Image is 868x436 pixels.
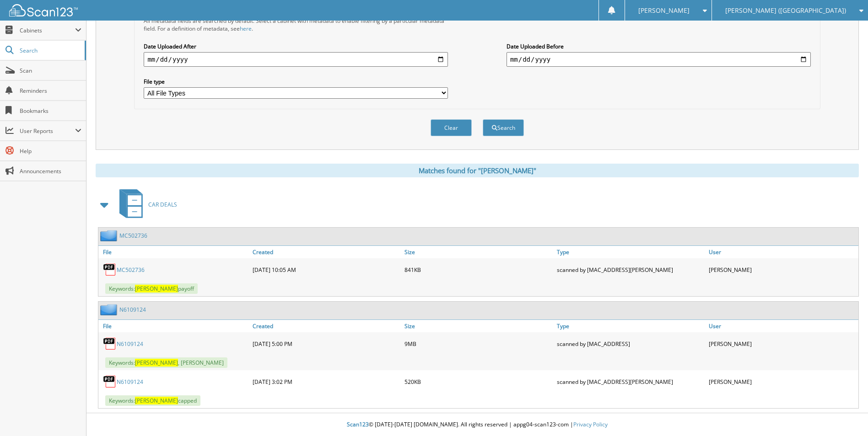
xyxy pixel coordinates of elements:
[250,335,402,353] div: [DATE] 5:00 PM
[135,397,178,404] span: [PERSON_NAME]
[20,107,81,115] span: Bookmarks
[20,147,81,155] span: Help
[507,43,811,50] label: Date Uploaded Before
[135,359,178,367] span: [PERSON_NAME]
[144,17,448,32] div: All metadata fields are searched by default. Select a cabinet with metadata to enable filtering b...
[402,335,554,353] div: 9MB
[240,25,252,32] a: here
[250,246,402,258] a: Created
[114,186,177,223] a: CAR DEALS
[100,230,119,241] img: folder2.png
[20,167,81,175] span: Announcements
[250,261,402,279] div: [DATE] 10:05 AM
[402,246,554,258] a: Size
[402,372,554,391] div: 520KB
[483,119,524,136] button: Search
[555,372,706,391] div: scanned by [MAC_ADDRESS][PERSON_NAME]
[103,375,117,388] img: PDF.png
[20,127,75,135] span: User Reports
[706,261,858,279] div: [PERSON_NAME]
[117,266,145,274] a: MC502736
[135,285,178,292] span: [PERSON_NAME]
[250,372,402,391] div: [DATE] 3:02 PM
[507,52,811,67] input: end
[573,420,608,428] a: Privacy Policy
[555,320,706,332] a: Type
[144,43,448,50] label: Date Uploaded After
[250,320,402,332] a: Created
[105,357,227,368] span: Keywords: , [PERSON_NAME]
[148,201,177,208] span: CAR DEALS
[706,246,858,258] a: User
[706,320,858,332] a: User
[98,320,250,332] a: File
[20,87,81,95] span: Reminders
[119,232,147,239] a: MC502736
[706,372,858,391] div: [PERSON_NAME]
[144,78,448,85] label: File type
[555,261,706,279] div: scanned by [MAC_ADDRESS][PERSON_NAME]
[119,306,146,314] a: N6109124
[402,261,554,279] div: 841KB
[638,8,690,13] span: [PERSON_NAME]
[402,320,554,332] a: Size
[20,27,75,34] span: Cabinets
[347,420,369,428] span: Scan123
[725,8,846,13] span: [PERSON_NAME] ([GEOGRAPHIC_DATA])
[144,52,448,67] input: start
[20,47,80,54] span: Search
[117,340,143,348] a: N6109124
[103,337,117,351] img: PDF.png
[103,263,117,276] img: PDF.png
[706,335,858,353] div: [PERSON_NAME]
[555,335,706,353] div: scanned by [MAC_ADDRESS]
[117,378,143,386] a: N6109124
[86,414,868,436] div: © [DATE]-[DATE] [DOMAIN_NAME]. All rights reserved | appg04-scan123-com |
[9,4,78,16] img: scan123-logo-white.svg
[100,304,119,315] img: folder2.png
[105,395,200,406] span: Keywords: capped
[98,246,250,258] a: File
[431,119,472,136] button: Clear
[105,283,198,294] span: Keywords: payoff
[20,67,81,74] span: Scan
[96,164,859,177] div: Matches found for "[PERSON_NAME]"
[555,246,706,258] a: Type
[822,392,868,436] iframe: Chat Widget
